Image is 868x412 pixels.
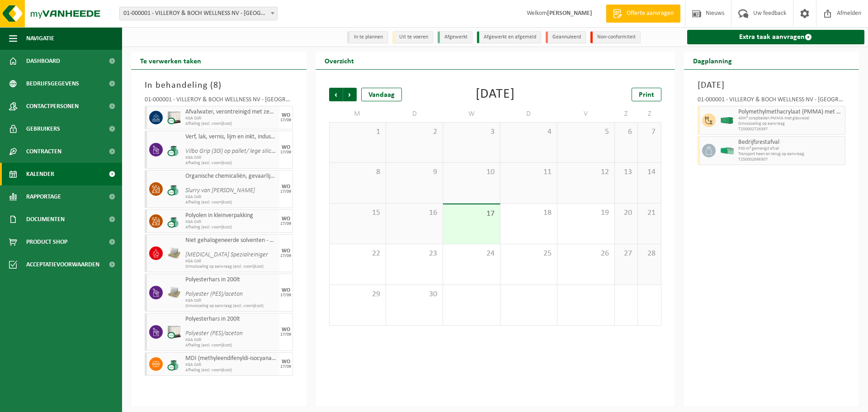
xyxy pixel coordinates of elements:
span: Afhaling (excl. voorrijkost) [185,161,277,166]
span: 2 [391,127,438,137]
span: KGA Colli [185,337,277,343]
span: 10 [448,167,495,177]
span: 29 [334,289,381,299]
span: 25 [505,249,552,259]
span: 18 [505,208,552,218]
span: KGA Colli [185,259,277,264]
span: 23 [391,249,438,259]
div: [DATE] [476,88,515,101]
img: PB-IC-CU [167,325,181,339]
i: Vilbo Grip (30l) op pallet/ lege silicone,verf/lijm 200lvat [185,148,324,155]
span: 8 [334,167,381,177]
span: Gebruikers [26,118,60,140]
span: Volgende [343,88,357,101]
span: Afhaling (excl. voorrijkost) [185,368,277,373]
span: 6 [619,127,633,137]
span: 7 [642,127,656,137]
span: KGA Colli [185,298,277,303]
div: WO [282,184,290,189]
span: Polyesterhars in 200lt [185,316,277,323]
img: PB-IC-CU [167,111,181,124]
span: Omwisseling op aanvraag [738,121,843,127]
h2: Overzicht [316,52,363,69]
span: 17 [448,209,495,219]
span: 40m³ scrapbaden PMMA met glasvezel [738,116,843,121]
td: D [500,106,557,122]
span: 8 [213,81,218,90]
div: WO [282,216,290,222]
img: PB-OT-0200-CU [167,214,181,228]
span: 28 [642,249,656,259]
span: KGA Colli [185,219,277,225]
img: PB-OT-0200-CU [167,143,181,156]
div: 17/09 [280,332,291,337]
span: Vorige [329,88,343,101]
div: 01-000001 - VILLEROY & BOCH WELLNESS NV - [GEOGRAPHIC_DATA] [145,97,293,106]
span: Niet gehalogeneerde solventen - hoogcalorisch in kleinverpakking [185,237,277,244]
span: KGA Colli [185,362,277,368]
span: 1 [334,127,381,137]
span: 12 [562,167,609,177]
span: KGA Colli [185,155,277,161]
span: 24 [448,249,495,259]
a: Extra taak aanvragen [687,30,865,44]
span: Print [639,91,654,99]
img: PB-OT-0200-CU [167,357,181,371]
span: Afvalwater, verontreinigd met zeepresten [185,109,277,116]
i: [MEDICAL_DATA] Spezialreiniger [185,251,268,258]
span: Afhaling (excl. voorrijkost) [185,200,277,205]
div: 01-000001 - VILLEROY & BOCH WELLNESS NV - [GEOGRAPHIC_DATA] [698,97,846,106]
div: 17/09 [280,150,291,155]
span: Rapportage [26,185,61,208]
div: 17/09 [280,365,291,369]
td: Z [615,106,638,122]
div: WO [282,248,290,254]
td: Z [638,106,661,122]
div: 17/09 [280,222,291,226]
span: Bedrijfsrestafval [738,139,843,146]
span: Afhaling (excl. voorrijkost) [185,121,277,127]
span: 13 [619,167,633,177]
span: 19 [562,208,609,218]
div: 17/09 [280,118,291,123]
span: 01-000001 - VILLEROY & BOCH WELLNESS NV - ROESELARE [120,7,277,20]
td: V [557,106,614,122]
h2: Dagplanning [684,52,741,69]
div: 17/09 [280,293,291,298]
span: Transport heen en terug op aanvraag [738,152,843,157]
td: D [386,106,443,122]
span: KGA Colli [185,194,277,200]
span: 30 [391,289,438,299]
span: Afhaling (excl. voorrijkost) [185,225,277,230]
span: KGA Colli [185,116,277,121]
span: 22 [334,249,381,259]
span: 15 [334,208,381,218]
img: LP-PA-00000-WDN-11 [167,286,181,299]
span: 4 [505,127,552,137]
span: P30 m³ gemengd afval [738,146,843,152]
span: T250002696307 [738,157,843,162]
span: Offerte aanvragen [624,9,676,18]
span: Dashboard [26,50,60,72]
div: WO [282,288,290,293]
span: Polyolen in kleinverpakking [185,212,277,219]
div: WO [282,359,290,365]
li: Geannuleerd [546,31,586,43]
span: Kalender [26,163,54,185]
span: 14 [642,167,656,177]
span: 27 [619,249,633,259]
span: 21 [642,208,656,218]
span: 9 [391,167,438,177]
span: Polyesterhars in 200lt [185,276,277,284]
div: 17/09 [280,189,291,194]
li: Uit te voeren [392,31,433,43]
span: 26 [562,249,609,259]
h2: Te verwerken taken [131,52,210,69]
i: Polyester (PES)/aceton [185,330,243,337]
span: Product Shop [26,231,67,253]
span: Verf, lak, vernis, lijm en inkt, industrieel in kleinverpakking [185,133,277,141]
img: HK-XC-40-GN-00 [720,117,734,124]
span: 5 [562,127,609,137]
div: WO [282,145,290,150]
div: Vandaag [361,88,402,101]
